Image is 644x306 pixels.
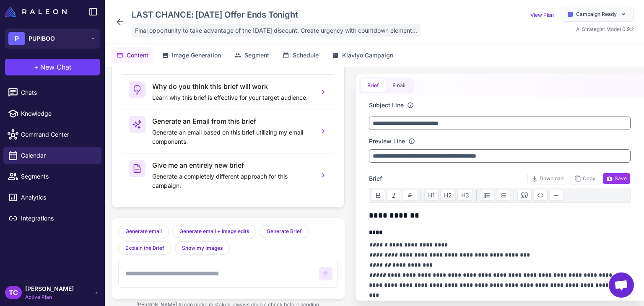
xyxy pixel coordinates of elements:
[3,84,101,101] a: Chats
[125,244,164,252] span: Explain the Brief
[128,7,421,23] div: Click to edit campaign name
[21,88,95,97] span: Chats
[179,228,249,235] span: Generate email + image edits
[5,59,100,75] button: +New Chat
[361,79,386,92] button: Brief
[175,241,230,255] button: Show my Images
[3,210,101,227] a: Integrations
[135,26,417,35] span: Final opportunity to take advantage of the [DATE] discount. Create urgency with countdown element...
[127,51,148,60] span: Content
[152,160,312,170] h3: Give me an entirely new brief
[342,51,393,60] span: Klaviyo Campaign
[172,225,256,238] button: Generate email + image edits
[530,12,554,18] a: View Plan
[3,189,101,206] a: Analytics
[369,174,382,183] span: Brief
[267,228,302,235] span: Generate Brief
[21,193,95,202] span: Analytics
[21,214,95,223] span: Integrations
[34,62,39,72] span: +
[5,29,100,49] button: PPUPIBOO
[21,151,95,160] span: Calendar
[571,173,599,184] button: Copy
[125,228,162,235] span: Generate email
[182,244,223,252] span: Show my Images
[152,116,312,126] h3: Generate an Email from this brief
[327,47,398,63] button: Klaviyo Campaign
[457,190,473,201] button: H3
[3,126,101,143] a: Command Center
[21,109,95,118] span: Knowledge
[157,47,226,63] button: Image Generation
[576,10,617,18] span: Campaign Ready
[5,7,67,17] img: Raleon Logo
[25,284,74,293] span: [PERSON_NAME]
[3,105,101,122] a: Knowledge
[440,190,456,201] button: H2
[132,24,421,37] div: Click to edit description
[152,172,312,190] p: Generate a completely different approach for this campaign.
[229,47,274,63] button: Segment
[152,81,312,91] h3: Why do you think this brief will work
[118,241,171,255] button: Explain the Brief
[576,26,634,32] span: AI Strategist Model 0.9.2
[29,34,55,43] span: PUPIBOO
[369,101,404,110] label: Subject Line
[152,128,312,146] p: Generate an email based on this brief utilizing my email components.
[424,190,439,201] button: H1
[293,51,319,60] span: Schedule
[8,32,25,45] div: P
[260,225,309,238] button: Generate Brief
[118,225,169,238] button: Generate email
[5,286,22,299] div: TC
[606,175,627,182] span: Save
[369,137,405,146] label: Preview Line
[386,79,412,92] button: Email
[278,47,324,63] button: Schedule
[25,293,74,301] span: Active Plan
[21,130,95,139] span: Command Center
[152,93,312,102] p: Learn why this brief is effective for your target audience.
[21,172,95,181] span: Segments
[574,175,595,182] span: Copy
[3,168,101,185] a: Segments
[172,51,221,60] span: Image Generation
[602,173,631,184] button: Save
[112,47,153,63] button: Content
[527,173,567,184] button: Download
[244,51,269,60] span: Segment
[609,272,634,298] a: Open chat
[40,62,71,72] span: New Chat
[3,147,101,164] a: Calendar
